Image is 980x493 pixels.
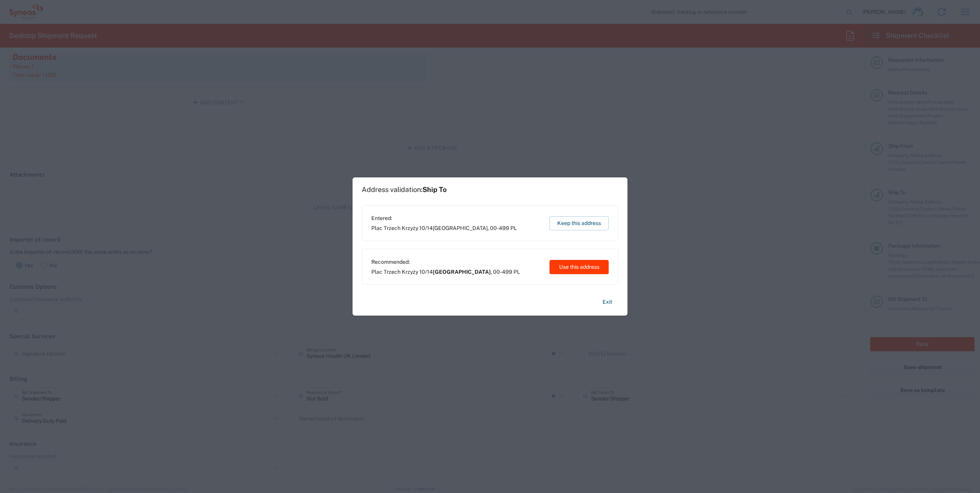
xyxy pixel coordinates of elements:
[371,215,517,222] span: Entered:
[433,269,491,275] span: [GEOGRAPHIC_DATA]
[433,225,488,231] span: [GEOGRAPHIC_DATA]
[422,185,447,194] span: Ship To
[596,295,618,309] button: Exit
[493,269,512,275] span: 00-499
[510,225,517,231] span: PL
[362,185,447,194] h1: Address validation:
[371,225,517,232] span: Plac Trzech Krzyży 10/14 ,
[550,260,609,274] button: Use this address
[371,258,520,265] span: Recommended:
[490,225,509,231] span: 00-499
[513,269,520,275] span: PL
[371,268,520,275] span: Plac Trzech Krzyży 10/14 ,
[550,216,609,230] button: Keep this address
